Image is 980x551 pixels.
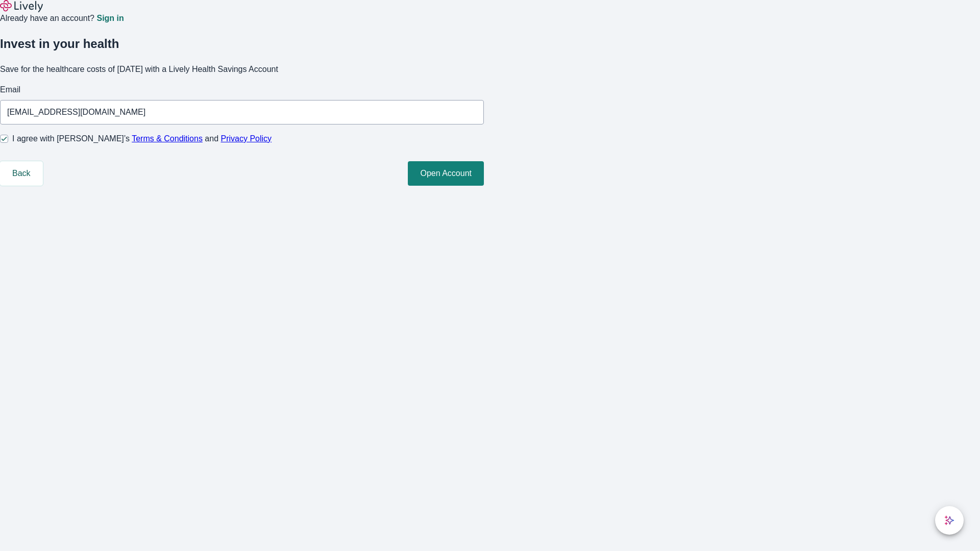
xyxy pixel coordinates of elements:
a: Privacy Policy [221,134,272,143]
a: Sign in [96,14,124,22]
button: Open Account [408,161,484,186]
a: Terms & Conditions [132,134,203,143]
button: chat [935,506,964,535]
svg: Lively AI Assistant [944,515,954,525]
span: I agree with [PERSON_NAME]’s and [12,133,272,145]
